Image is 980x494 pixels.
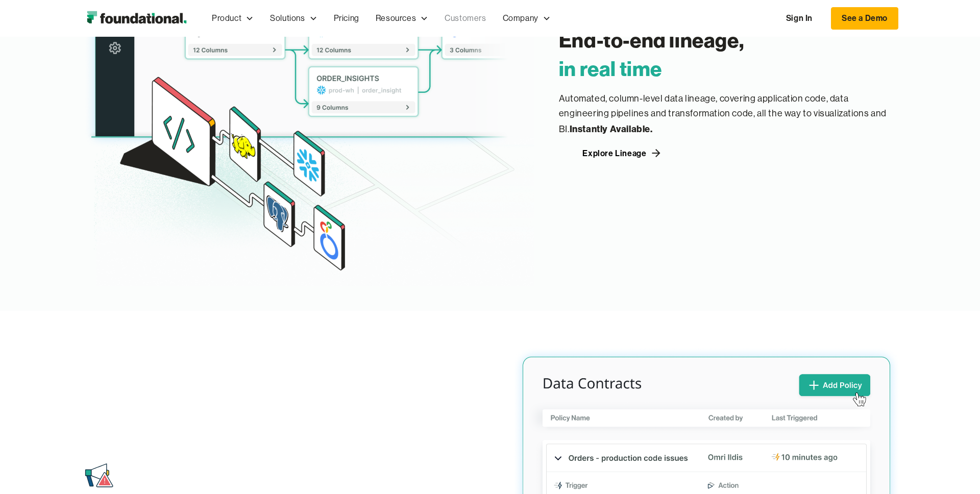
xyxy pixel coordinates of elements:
strong: Instantly Available. [570,123,653,135]
div: Solutions [270,12,305,25]
a: Explore Lineage [559,145,687,161]
div: Resources [367,2,436,35]
a: Sign In [776,8,823,29]
a: Customers [436,2,494,35]
div: Product [204,2,262,35]
div: Product [212,12,241,25]
div: Solutions [262,2,325,35]
img: Foundational Logo [82,8,191,29]
a: Pricing [326,2,367,35]
div: Company [495,2,559,35]
div: Resources [376,12,416,25]
div: Explore Lineage [582,149,646,157]
img: Data Contracts Icon [83,460,115,492]
p: Automated, column-level data lineage, covering application code, data engineering pipelines and t... [559,91,898,137]
a: See a Demo [831,7,898,30]
iframe: Chat Widget [796,376,980,494]
span: in real time [559,56,662,82]
h3: End-to-end lineage, ‍ [559,26,898,83]
a: home [82,8,191,29]
div: Company [503,12,538,25]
